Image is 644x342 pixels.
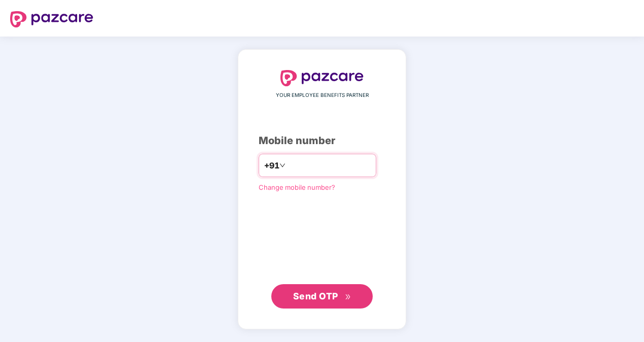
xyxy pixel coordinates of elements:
div: Mobile number [259,133,385,149]
span: YOUR EMPLOYEE BENEFITS PARTNER [276,91,369,99]
button: Send OTPdouble-right [271,284,373,309]
img: logo [280,70,364,86]
span: Send OTP [293,291,338,301]
span: down [279,162,285,168]
a: Change mobile number? [259,183,335,191]
span: +91 [264,159,279,172]
img: logo [10,11,93,27]
span: double-right [345,294,351,300]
